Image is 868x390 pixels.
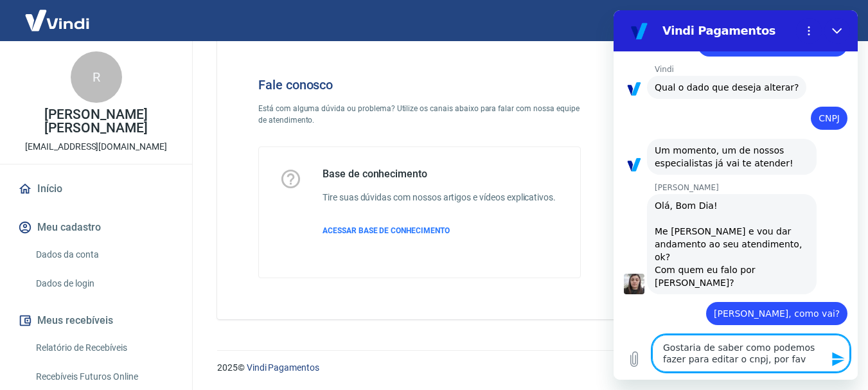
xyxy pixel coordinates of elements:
[31,270,177,297] a: Dados de login
[31,242,177,268] a: Dados da conta
[806,9,853,33] button: Sair
[31,364,177,390] a: Recebíveis Futuros Online
[323,191,556,204] h6: Tire suas dúvidas com nossos artigos e vídeos explicativos.
[15,213,177,242] button: Meu cadastro
[247,362,319,373] a: Vindi Pagamentos
[31,335,177,361] a: Relatório de Recebíveis
[217,361,837,375] p: 2025 ©
[71,51,122,103] div: R
[323,226,450,235] span: ACESSAR BASE DE CONHECIMENTO
[614,10,858,380] iframe: Janela de mensagens
[258,103,581,126] p: Está com alguma dúvida ou problema? Utilize os canais abaixo para falar com nossa equipe de atend...
[15,1,99,40] img: Vindi
[323,225,556,236] a: ACESSAR BASE DE CONHECIMENTO
[612,57,807,228] img: Fale conosco
[323,168,556,181] h5: Base de conhecimento
[10,108,182,135] p: [PERSON_NAME] [PERSON_NAME]
[15,306,177,335] button: Meus recebíveis
[258,77,581,93] h4: Fale conosco
[15,175,177,203] a: Início
[25,140,167,154] p: [EMAIL_ADDRESS][DOMAIN_NAME]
